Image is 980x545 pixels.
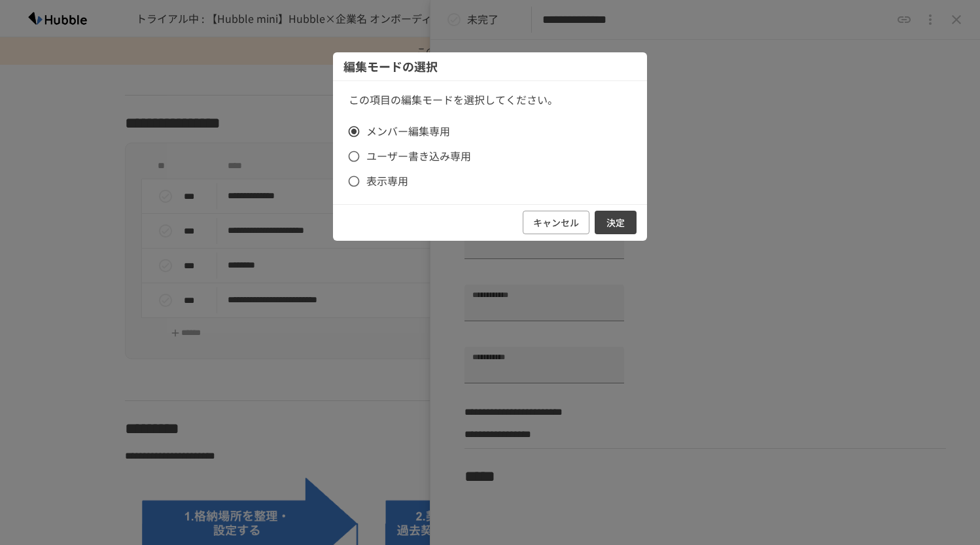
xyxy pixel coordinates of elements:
span: メンバー編集専用 [366,123,450,140]
span: ユーザー書き込み専用 [366,148,471,165]
span: 表示専用 [366,173,408,190]
div: 編集モードの選択 [333,52,647,81]
button: 決定 [595,211,637,235]
p: この項目の編集モードを選択してください。 [349,92,558,109]
button: キャンセル [523,211,589,235]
